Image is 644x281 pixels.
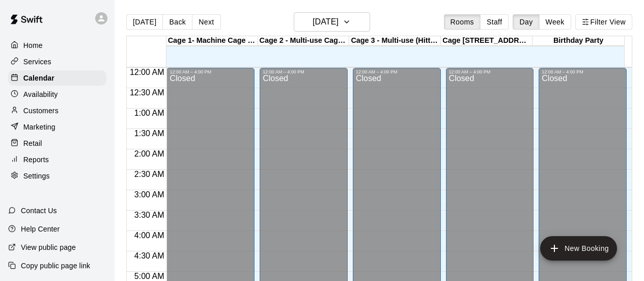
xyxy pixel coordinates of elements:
button: Filter View [575,14,632,30]
button: Day [513,14,539,30]
div: Cage 1- Machine Cage - FungoMan 55'x14'Wide [166,36,258,46]
a: Home [8,38,106,53]
a: Calendar [8,70,106,86]
button: [DATE] [294,12,370,32]
a: Availability [8,87,106,102]
a: Retail [8,136,106,151]
p: Retail [23,138,42,148]
div: 12:00 AM – 4:00 PM [356,69,438,74]
div: Cage [STREET_ADDRESS] [441,36,533,46]
span: 3:00 AM [132,190,167,199]
p: Services [23,57,51,67]
p: Contact Us [21,206,57,216]
span: 1:30 AM [132,129,167,138]
button: [DATE] [126,14,163,30]
p: Settings [23,171,50,181]
p: Copy public page link [21,261,90,271]
button: add [540,236,617,261]
div: Birthday Party [533,36,624,46]
span: 12:00 AM [127,68,167,76]
p: Help Center [21,224,60,234]
p: View public page [21,242,76,252]
span: 5:00 AM [132,272,167,280]
span: 4:30 AM [132,251,167,260]
div: 12:00 AM – 4:00 PM [449,69,531,74]
p: Customers [23,106,59,116]
a: Reports [8,152,106,167]
button: Rooms [444,14,481,30]
button: Week [539,14,571,30]
span: 2:00 AM [132,149,167,158]
p: Calendar [23,73,54,83]
button: Back [162,14,192,30]
div: 12:00 AM – 4:00 PM [263,69,345,74]
p: Availability [23,89,58,99]
a: Marketing [8,119,106,135]
p: Home [23,40,43,50]
a: Services [8,54,106,69]
div: Cage 2 - Multi-use Cage 55' Long by 14' Wide (No Machine) [258,36,350,46]
div: 12:00 AM – 4:00 PM [542,69,624,74]
div: 12:00 AM – 4:00 PM [170,69,251,74]
p: Reports [23,155,49,165]
button: Next [192,14,220,30]
div: Cage 3 - Multi-use (Hitting, Fielding, Pitching work) 75x13' Cage [349,36,441,46]
span: 2:30 AM [132,170,167,178]
h6: [DATE] [313,15,339,29]
span: 3:30 AM [132,211,167,219]
a: Settings [8,168,106,184]
span: 1:00 AM [132,109,167,117]
p: Marketing [23,122,55,132]
span: 12:30 AM [127,88,167,97]
button: Staff [480,14,509,30]
a: Customers [8,103,106,118]
span: 4:00 AM [132,231,167,240]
